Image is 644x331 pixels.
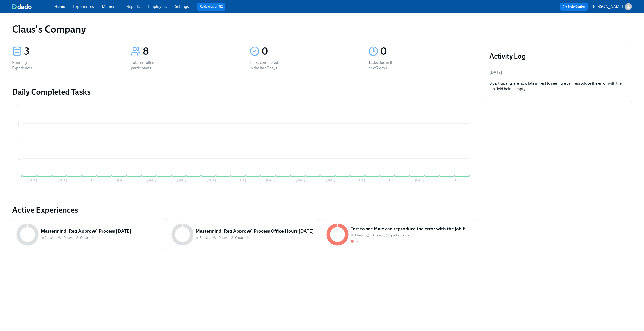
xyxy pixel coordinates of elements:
div: With overdue tasks [351,239,358,243]
a: Active Experiences [12,205,475,215]
div: 8 [143,45,237,58]
tspan: [DATE] [28,178,37,182]
tspan: 1 [18,157,20,160]
div: 8 participants are now late in Test to see if we can reproduce the error with the job field being... [489,81,626,92]
a: Experiences [73,4,94,9]
a: Home [54,4,65,9]
tspan: [DATE] [177,178,186,182]
span: 19 days [217,235,228,240]
p: [PERSON_NAME] [592,4,623,9]
span: 8 participants [388,233,409,238]
a: Reports [127,4,140,9]
tspan: 0 [18,175,20,178]
tspan: [DATE] [451,178,461,182]
div: 8 [356,239,358,243]
a: Mastermind: Req Approval Process Office Hours [DATE]3 tasks 19 days0 participants [167,219,320,250]
span: 1 task [355,233,363,238]
tspan: [DATE] [147,178,156,182]
span: 0 participants [235,235,256,240]
span: Help Center [563,4,585,9]
tspan: [DATE] [207,178,216,182]
img: dado [12,4,32,9]
tspan: [DATE] [326,178,335,182]
tspan: 4 [18,104,20,108]
div: 0 [262,45,356,58]
h1: Claus's Company [12,23,86,35]
div: 3 [24,45,119,58]
tspan: [DATE] [266,178,275,182]
div: Total enrolled participants [131,60,163,71]
tspan: [DATE] [355,178,365,182]
h5: Mastermind: Req Approval Process Office Hours [DATE] [196,228,316,234]
button: [PERSON_NAME] [592,3,632,10]
button: Review us on G2 [197,3,225,11]
tspan: [DATE] [87,178,97,182]
a: Settings [175,4,189,9]
h5: Test to see if we can reproduce the error with the job field being empty [351,226,471,232]
div: Tasks due in the next 7 days [368,60,400,71]
a: Mastermind: Req Approval Process [DATE]2 tasks 19 days0 participants [12,219,165,250]
tspan: [DATE] [58,178,67,182]
span: 2 tasks [45,235,55,240]
h3: Activity Log [489,51,626,61]
span: 0 participants [80,235,101,240]
tspan: 2 [18,139,20,143]
a: Test to see if we can reproduce the error with the job field being empty1 task 19 days8 participa... [322,219,475,250]
span: 19 days [370,233,381,238]
span: 19 days [62,235,73,240]
li: [DATE] [489,67,626,79]
tspan: [DATE] [236,178,246,182]
a: Review us on G2 [199,4,223,9]
tspan: [DATE] [415,178,424,182]
tspan: [DATE] [296,178,305,182]
a: dado [12,4,54,9]
tspan: [DATE] [385,178,395,182]
tspan: 3 [18,122,20,125]
div: Running Experiences [12,60,44,71]
div: 0 [380,45,475,58]
div: Tasks completed in the last 7 days [250,60,282,71]
h5: Mastermind: Req Approval Process [DATE] [41,228,161,234]
button: Help Center [560,3,588,11]
a: Moments [102,4,118,9]
span: 3 tasks [200,235,210,240]
h2: Daily Completed Tasks [12,87,475,97]
a: Employees [148,4,167,9]
tspan: [DATE] [117,178,127,182]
